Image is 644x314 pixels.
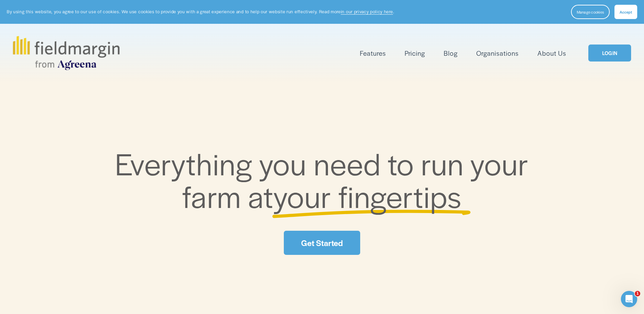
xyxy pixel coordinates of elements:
span: Accept [620,9,632,15]
span: Everything you need to run your farm at [115,142,536,217]
iframe: Intercom live chat [621,291,637,307]
button: Manage cookies [571,5,610,19]
span: 1 [635,291,640,296]
p: By using this website, you agree to our use of cookies. We use cookies to provide you with a grea... [7,8,394,15]
a: folder dropdown [360,48,386,59]
a: Organisations [476,48,519,59]
a: LOGIN [588,45,631,62]
span: your fingertips [273,174,462,217]
a: Get Started [284,231,360,255]
button: Accept [614,5,637,19]
a: About Us [537,48,566,59]
img: fieldmargin.com [13,36,119,70]
a: Blog [444,48,458,59]
a: in our privacy policy here [341,8,393,15]
span: Manage cookies [577,9,604,15]
span: Features [360,48,386,58]
a: Pricing [405,48,425,59]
